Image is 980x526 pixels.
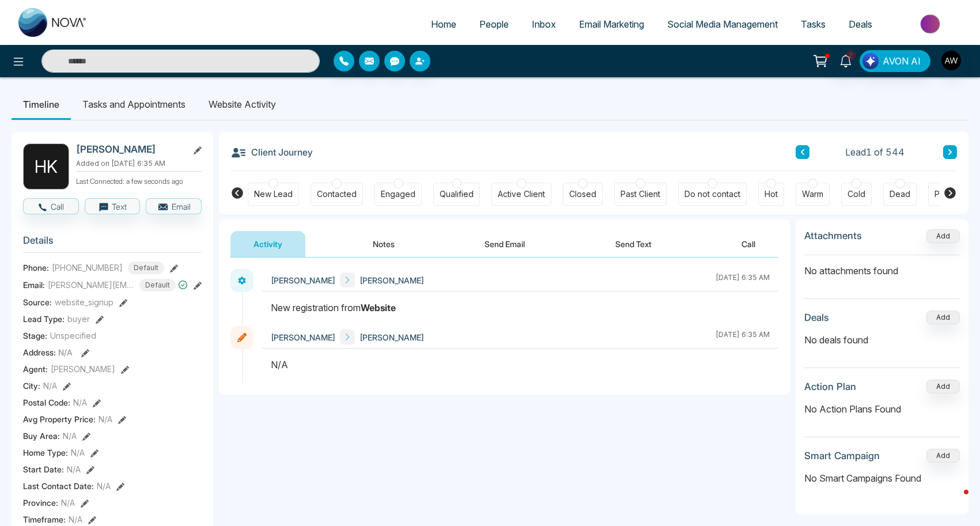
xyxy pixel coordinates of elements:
[23,279,45,291] span: Email:
[667,18,778,30] span: Social Media Management
[23,446,68,459] span: Home Type :
[67,463,81,475] span: N/A
[69,513,82,525] span: N/A
[883,54,921,68] span: AVON AI
[12,89,71,120] li: Timeline
[440,188,474,200] div: Qualified
[862,53,879,69] img: Lead Flow
[43,380,57,392] span: N/A
[230,143,313,161] h3: Client Journey
[360,274,424,286] span: [PERSON_NAME]
[23,413,96,425] span: Avg Property Price :
[804,471,960,485] p: No Smart Campaigns Found
[926,449,960,463] button: Add
[520,13,567,35] a: Inbox
[76,143,183,155] h2: [PERSON_NAME]
[23,143,69,190] div: H K
[18,8,88,37] img: Nova CRM Logo
[76,158,202,169] p: Added on [DATE] 6:35 AM
[23,380,40,392] span: City :
[99,413,112,425] span: N/A
[498,188,545,200] div: Active Client
[271,274,335,286] span: [PERSON_NAME]
[718,231,778,257] button: Call
[23,234,202,252] h3: Details
[23,313,65,325] span: Lead Type:
[139,279,176,292] span: Default
[832,50,860,70] a: 2
[592,231,675,257] button: Send Text
[765,188,778,200] div: Hot
[801,18,826,30] span: Tasks
[58,347,73,357] span: N/A
[23,396,70,408] span: Postal Code :
[804,450,880,461] h3: Smart Campaign
[23,463,64,475] span: Start Date :
[71,89,197,120] li: Tasks and Appointments
[684,188,740,200] div: Do not contact
[61,497,75,509] span: N/A
[23,480,94,492] span: Last Contact Date :
[620,188,660,200] div: Past Client
[890,11,973,37] img: Market-place.gif
[23,198,79,214] button: Call
[317,188,357,200] div: Contacted
[461,231,548,257] button: Send Email
[50,330,96,342] span: Unspecified
[52,262,123,274] span: [PHONE_NUMBER]
[926,229,960,243] button: Add
[804,230,862,241] h3: Attachments
[48,279,134,291] span: [PERSON_NAME][EMAIL_ADDRESS][DOMAIN_NAME]
[849,18,872,30] span: Deals
[23,363,48,375] span: Agent:
[23,262,49,274] span: Phone:
[926,311,960,324] button: Add
[360,331,424,343] span: [PERSON_NAME]
[845,145,905,159] span: Lead 1 of 544
[23,296,52,308] span: Source:
[804,402,960,416] p: No Action Plans Found
[890,188,910,200] div: Dead
[71,446,85,459] span: N/A
[271,331,335,343] span: [PERSON_NAME]
[23,330,47,342] span: Stage:
[55,296,113,308] span: website_signup
[381,188,415,200] div: Engaged
[350,231,418,257] button: Notes
[23,346,73,358] span: Address:
[23,497,58,509] span: Province :
[128,262,164,274] span: Default
[567,13,656,35] a: Email Marketing
[254,188,293,200] div: New Lead
[926,380,960,393] button: Add
[926,230,960,240] span: Add
[837,13,884,35] a: Deals
[230,231,305,257] button: Activity
[716,273,770,287] div: [DATE] 6:35 AM
[656,13,789,35] a: Social Media Management
[579,18,644,30] span: Email Marketing
[468,13,520,35] a: People
[802,188,823,200] div: Warm
[532,18,556,30] span: Inbox
[63,430,77,442] span: N/A
[23,430,60,442] span: Buy Area :
[846,50,856,60] span: 2
[197,89,287,120] li: Website Activity
[97,480,111,492] span: N/A
[789,13,837,35] a: Tasks
[847,188,865,200] div: Cold
[479,18,509,30] span: People
[804,255,960,278] p: No attachments found
[804,333,960,347] p: No deals found
[73,396,87,408] span: N/A
[419,13,468,35] a: Home
[569,188,596,200] div: Closed
[76,174,202,187] p: Last Connected: a few seconds ago
[934,188,966,200] div: Pending
[85,198,141,214] button: Text
[941,51,961,70] img: User Avatar
[23,513,66,525] span: Timeframe :
[941,487,968,514] iframe: Intercom live chat
[146,198,202,214] button: Email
